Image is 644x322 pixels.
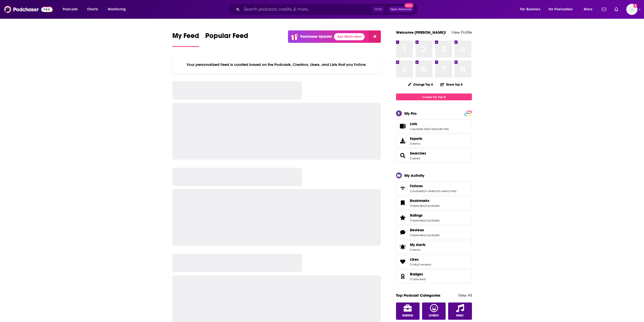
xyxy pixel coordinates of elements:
[424,189,425,193] span: ,
[404,111,417,116] div: My Pro
[440,80,463,89] button: Share Top 8
[425,204,440,207] a: 0 podcasts
[449,189,456,193] a: 0 lists
[410,219,425,222] a: 0 episodes
[429,127,449,131] a: 0 episode lists
[205,31,248,43] span: Popular Feed
[410,228,440,232] a: Reviews
[404,173,424,178] div: My Activity
[410,198,429,203] span: Bookmarks
[520,6,540,13] span: For Business
[451,30,472,35] a: View Profile
[410,257,431,262] a: Likes
[405,81,436,88] button: Change Top 8
[396,181,472,195] span: Follows
[410,198,440,203] a: Bookmarks
[104,5,132,13] button: open menu
[626,4,637,15] img: User Profile
[410,213,423,218] span: Ratings
[410,233,425,237] a: 0 episodes
[410,122,449,126] a: Lists
[388,6,414,12] button: Open AdvancedNew
[458,293,472,298] a: View All
[517,5,547,13] button: open menu
[172,31,199,47] a: My Feed
[398,229,408,236] a: Reviews
[398,123,408,130] a: Lists
[438,189,439,193] span: ,
[410,189,424,193] a: 2 podcasts
[584,6,592,13] span: More
[612,5,620,14] a: Show notifications dropdown
[410,242,426,247] span: My Alerts
[418,263,418,266] span: ,
[545,5,580,13] button: open menu
[456,314,464,317] span: Music
[87,6,98,13] span: Charts
[410,184,423,188] span: Follows
[205,31,248,47] a: Popular Feed
[448,189,449,193] span: ,
[172,31,199,43] span: My Feed
[396,302,420,320] a: Business
[429,127,429,131] span: ,
[396,119,472,133] span: Lists
[396,225,472,239] span: Reviews
[390,8,411,11] span: Open Advanced
[600,5,608,14] a: Show notifications dropdown
[398,243,408,251] span: My Alerts
[4,5,53,14] img: Podchaser - Follow, Share and Rate Podcasts
[398,214,408,221] a: Ratings
[633,4,637,8] svg: Add a profile image
[465,111,471,115] span: PRO
[410,127,429,131] a: 4 podcast lists
[425,189,438,193] a: 0 creators
[626,4,637,15] span: Logged in as ei1745
[410,257,419,262] span: Likes
[410,228,424,232] span: Reviews
[396,293,440,298] a: Top Podcast Categories
[233,4,423,15] div: Search podcasts, credits, & more...
[396,270,472,283] span: Badges
[410,184,456,188] a: Follows
[429,314,439,317] span: Comedy
[425,233,440,237] a: 0 podcasts
[425,219,425,222] span: ,
[580,5,599,13] button: open menu
[372,6,384,13] span: Ctrl K
[422,302,446,320] a: Comedy
[410,213,440,218] a: Ratings
[465,111,471,115] a: PRO
[398,137,408,144] span: Exports
[410,142,422,145] span: 3 items
[448,302,472,320] a: Music
[425,233,425,237] span: ,
[439,189,448,193] a: 0 users
[410,136,422,141] span: Exports
[398,199,408,206] a: Bookmarks
[84,5,101,13] a: Charts
[410,151,426,156] a: Searches
[396,211,472,224] span: Ratings
[626,4,637,15] button: Show profile menu
[242,5,372,13] input: Search podcasts, credits, & more...
[410,272,425,276] a: Badges
[410,277,425,281] a: 0 unlocked
[63,6,78,13] span: Podcasts
[549,6,573,13] span: For Podcasters
[410,272,423,276] span: Badges
[396,93,472,100] a: Create My Top 8
[404,3,413,8] span: New
[425,219,440,222] a: 0 podcasts
[396,240,472,254] a: My Alerts
[59,5,84,13] button: open menu
[398,258,408,265] a: Likes
[396,255,472,269] span: Likes
[334,33,365,40] a: See What's New
[410,248,426,252] span: 0 items
[396,30,446,35] a: Welcome [PERSON_NAME]!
